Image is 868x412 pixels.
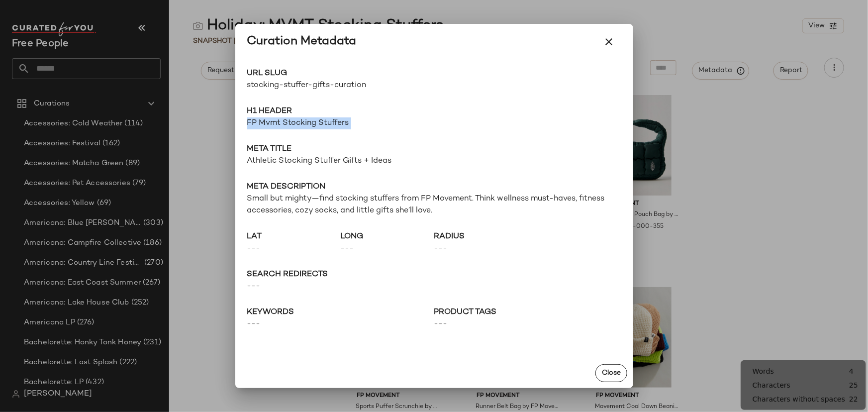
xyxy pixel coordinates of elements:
span: Close [601,369,621,377]
span: FP Mvmt Stocking Stuffers [247,117,621,129]
span: Meta description [247,181,621,193]
span: lat [247,231,341,243]
span: --- [434,318,621,330]
span: Product Tags [434,307,621,318]
span: radius [434,231,528,243]
span: keywords [247,307,434,318]
span: Athletic Stocking Stuffer Gifts + Ideas [247,155,621,167]
span: --- [247,243,341,255]
span: --- [247,281,621,293]
span: --- [434,243,528,255]
span: stocking-stuffer-gifts-curation [247,80,434,92]
span: H1 Header [247,105,621,117]
span: search redirects [247,269,621,281]
span: URL Slug [247,68,434,80]
span: Meta title [247,143,621,155]
span: long [341,231,434,243]
span: Small but mighty—find stocking stuffers from FP Movement. Think wellness must-haves, fitness acce... [247,193,621,217]
button: Close [595,364,627,382]
span: --- [247,318,434,330]
div: Curation Metadata [247,34,357,50]
span: --- [341,243,434,255]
